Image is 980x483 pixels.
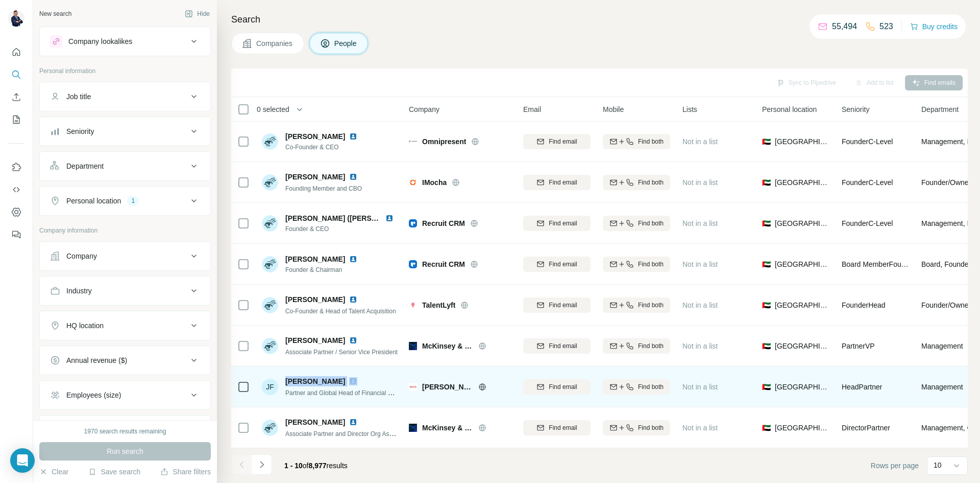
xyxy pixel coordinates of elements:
[549,260,577,269] span: Find email
[334,38,358,49] span: People
[775,382,829,392] span: [GEOGRAPHIC_DATA]
[682,260,718,268] span: Not in a list
[40,383,210,407] button: Employees (size)
[40,84,210,109] button: Job title
[603,379,670,395] button: Find both
[40,119,210,144] button: Seniority
[284,462,348,470] span: results
[66,286,92,296] div: Industry
[409,424,417,432] img: Logo of McKinsey & Company
[603,257,670,272] button: Find both
[603,420,670,435] button: Find both
[842,383,882,391] span: Head Partner
[262,420,278,436] img: Avatar
[40,279,210,303] button: Industry
[523,338,591,354] button: Find email
[349,173,357,181] img: LinkedIn logo
[8,225,24,244] button: Feedback
[285,349,398,356] span: Associate Partner / Senior Vice President
[66,196,121,206] div: Personal location
[682,342,718,350] span: Not in a list
[40,313,210,338] button: HQ location
[349,418,357,426] img: LinkedIn logo
[523,420,591,435] button: Find email
[40,244,210,268] button: Company
[409,140,417,142] img: Logo of Omnipresent
[638,382,664,392] span: Find both
[40,418,210,442] button: Technologies
[549,382,577,392] span: Find email
[549,301,577,310] span: Find email
[66,390,121,400] div: Employees (size)
[262,379,278,395] div: JF
[409,178,417,187] img: Logo of IMocha
[39,66,211,76] p: Personal information
[775,136,829,147] span: [GEOGRAPHIC_DATA]
[762,104,817,114] span: Personal location
[549,423,577,432] span: Find email
[8,88,24,106] button: Enrich CSV
[762,300,771,310] span: 🇦🇪
[682,219,718,227] span: Not in a list
[257,104,289,114] span: 0 selected
[349,295,357,304] img: LinkedIn logo
[349,255,357,263] img: LinkedIn logo
[285,308,396,315] span: Co-Founder & Head of Talent Acquisition
[8,10,24,27] img: Avatar
[762,341,771,351] span: 🇦🇪
[409,219,417,227] img: Logo of Recruit CRM
[309,462,327,470] span: 8,977
[285,131,345,142] span: [PERSON_NAME]
[39,467,68,477] button: Clear
[775,218,829,228] span: [GEOGRAPHIC_DATA]
[523,104,541,114] span: Email
[409,383,417,391] img: Logo of Bain & Company
[39,9,71,18] div: New search
[66,251,97,261] div: Company
[10,448,35,473] div: Open Intercom Messenger
[871,461,919,471] span: Rows per page
[262,338,278,354] img: Avatar
[285,294,345,305] span: [PERSON_NAME]
[409,342,417,350] img: Logo of McKinsey & Company
[160,467,211,477] button: Share filters
[285,388,598,397] span: Partner and Global Head of Financial Services at [PERSON_NAME] & Company, Young Global Leader @ t...
[638,137,664,146] span: Find both
[549,137,577,146] span: Find email
[8,110,24,129] button: My lists
[603,175,670,190] button: Find both
[523,257,591,272] button: Find email
[252,454,272,475] button: Navigate to next page
[842,301,886,309] span: Founder Head
[638,178,664,187] span: Find both
[262,174,278,191] img: Avatar
[921,382,963,392] span: Management
[842,342,875,350] span: Partner VP
[8,158,24,176] button: Use Surfe on LinkedIn
[285,172,345,182] span: [PERSON_NAME]
[40,189,210,213] button: Personal location1
[349,336,357,344] img: LinkedIn logo
[285,265,361,274] span: Founder & Chairman
[262,215,278,232] img: Avatar
[256,38,293,49] span: Companies
[422,423,473,433] span: McKinsey & Company
[8,180,24,199] button: Use Surfe API
[603,216,670,231] button: Find both
[409,301,417,309] img: Logo of TalentLyft
[762,136,771,147] span: 🇦🇪
[40,348,210,373] button: Annual revenue ($)
[832,20,857,33] p: 55,494
[638,260,664,269] span: Find both
[422,382,473,392] span: [PERSON_NAME] & Company
[523,379,591,395] button: Find email
[409,104,439,114] span: Company
[39,226,211,235] p: Company information
[285,224,398,234] span: Founder & CEO
[762,423,771,433] span: 🇦🇪
[842,178,893,187] span: Founder C-Level
[8,65,24,84] button: Search
[910,19,958,34] button: Buy credits
[68,36,132,47] div: Company lookalikes
[603,134,670,149] button: Find both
